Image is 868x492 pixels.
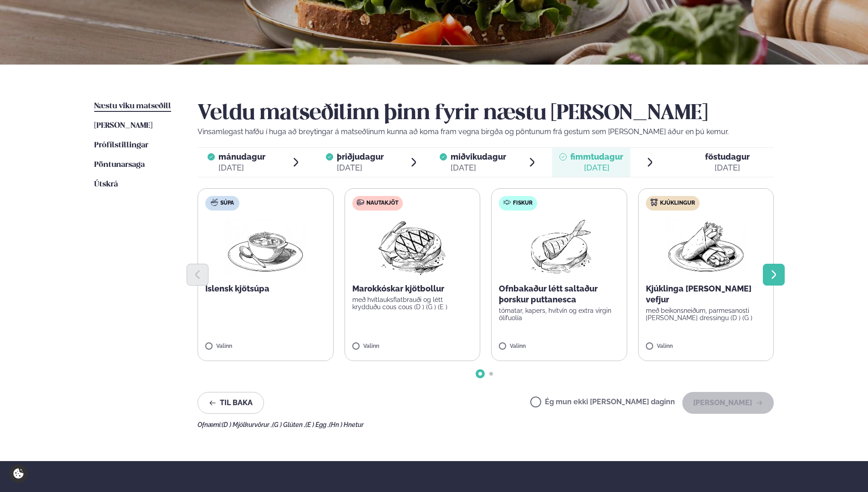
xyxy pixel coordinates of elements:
button: Next slide [763,264,785,286]
div: [DATE] [705,162,750,173]
span: Go to slide 1 [478,372,482,376]
span: fimmtudagur [570,152,623,161]
p: Íslensk kjötsúpa [205,283,326,294]
span: [PERSON_NAME] [94,122,152,130]
p: Vinsamlegast hafðu í huga að breytingar á matseðlinum kunna að koma fram vegna birgða og pöntunum... [198,126,774,137]
div: [DATE] [451,162,506,173]
p: Kjúklinga [PERSON_NAME] vefjur [646,283,766,305]
span: Útskrá [94,181,118,188]
a: Útskrá [94,179,118,190]
span: Fiskur [513,200,533,207]
span: Prófílstillingar [94,141,148,149]
div: [DATE] [218,162,265,173]
span: Súpa [220,200,234,207]
span: Go to slide 2 [489,372,493,376]
p: tómatar, kapers, hvítvín og extra virgin ólífuolía [499,307,619,321]
img: beef.svg [357,199,364,206]
span: (Hn ) Hnetur [329,421,364,428]
button: Til baka [198,392,264,414]
span: Nautakjöt [366,200,398,207]
span: (G ) Glúten , [272,421,305,428]
a: Næstu viku matseðill [94,101,171,112]
img: Soup.png [225,218,305,276]
span: miðvikudagur [451,152,506,161]
p: Marokkóskar kjötbollur [352,283,473,294]
img: soup.svg [211,199,218,206]
img: Beef-Meat.png [372,218,452,276]
img: fish.svg [503,199,511,206]
span: föstudagur [705,152,750,161]
span: (E ) Egg , [305,421,329,428]
button: [PERSON_NAME] [682,392,774,414]
button: Previous slide [187,264,208,286]
span: (D ) Mjólkurvörur , [222,421,272,428]
img: Fish.png [519,218,599,276]
span: Pöntunarsaga [94,161,145,169]
a: Pöntunarsaga [94,160,145,171]
a: Cookie settings [9,464,28,483]
div: [DATE] [337,162,384,173]
img: chicken.svg [650,199,658,206]
span: Kjúklingur [660,200,695,207]
img: Wraps.png [666,218,746,276]
span: þriðjudagur [337,152,384,161]
div: [DATE] [570,162,623,173]
p: með beikonsneiðum, parmesanosti [PERSON_NAME] dressingu (D ) (G ) [646,307,766,321]
span: mánudagur [218,152,265,161]
a: [PERSON_NAME] [94,120,152,131]
div: Ofnæmi: [198,421,774,428]
p: með hvítlauksflatbrauði og létt krydduðu cous cous (D ) (G ) (E ) [352,296,473,311]
p: Ofnbakaður létt saltaður þorskur puttanesca [499,283,619,305]
a: Prófílstillingar [94,140,148,151]
span: Næstu viku matseðill [94,102,171,110]
h2: Veldu matseðilinn þinn fyrir næstu [PERSON_NAME] [198,101,774,126]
